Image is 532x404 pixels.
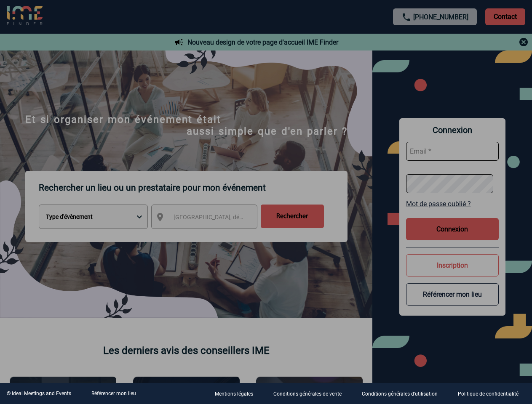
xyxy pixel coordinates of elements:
[208,390,267,398] a: Mentions légales
[267,390,355,398] a: Conditions générales de vente
[7,391,71,396] div: © Ideal Meetings and Events
[362,391,438,397] p: Conditions générales d'utilisation
[273,391,342,397] p: Conditions générales de vente
[215,391,253,397] p: Mentions légales
[451,390,532,398] a: Politique de confidentialité
[355,390,451,398] a: Conditions générales d'utilisation
[91,391,136,396] a: Référencer mon lieu
[458,391,519,397] p: Politique de confidentialité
